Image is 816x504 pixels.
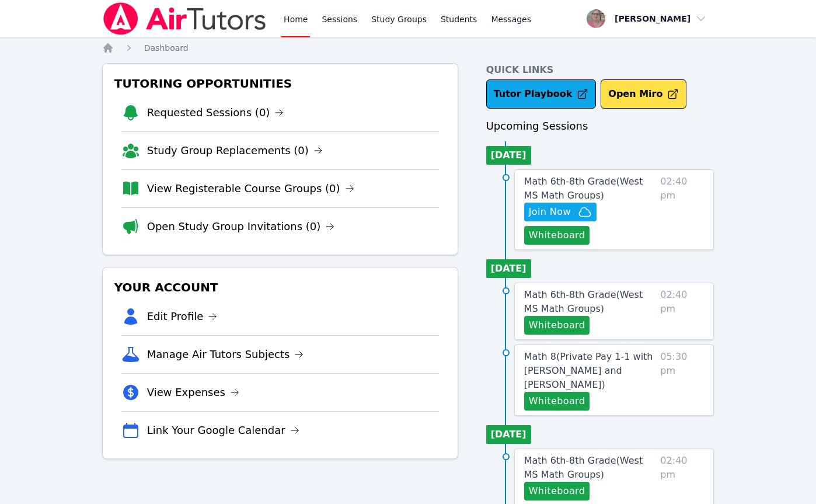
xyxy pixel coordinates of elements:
[486,146,531,165] li: [DATE]
[102,2,267,35] img: Air Tutors
[524,176,643,201] span: Math 6th-8th Grade ( West MS Math Groups )
[524,175,656,203] a: Math 6th-8th Grade(West MS Math Groups)
[486,425,531,444] li: [DATE]
[660,350,704,411] span: 05:30 pm
[486,79,597,109] a: Tutor Playbook
[147,346,304,363] a: Manage Air Tutors Subjects
[601,79,686,109] button: Open Miro
[524,226,590,245] button: Whiteboard
[524,392,590,411] button: Whiteboard
[660,288,704,335] span: 02:40 pm
[529,205,571,219] span: Join Now
[524,350,656,392] a: Math 8(Private Pay 1-1 with [PERSON_NAME] and [PERSON_NAME])
[660,454,704,500] span: 02:40 pm
[486,118,714,134] h3: Upcoming Sessions
[486,63,714,77] h4: Quick Links
[147,180,354,197] a: View Registerable Course Groups (0)
[486,259,531,278] li: [DATE]
[491,13,531,25] span: Messages
[524,482,590,500] button: Whiteboard
[524,203,597,221] button: Join Now
[524,289,643,314] span: Math 6th-8th Grade ( West MS Math Groups )
[112,277,448,298] h3: Your Account
[147,422,299,439] a: Link Your Google Calendar
[102,42,714,54] nav: Breadcrumb
[144,42,189,54] a: Dashboard
[660,175,704,245] span: 02:40 pm
[524,454,656,482] a: Math 6th-8th Grade(West MS Math Groups)
[147,105,284,121] a: Requested Sessions (0)
[524,455,643,480] span: Math 6th-8th Grade ( West MS Math Groups )
[112,73,448,94] h3: Tutoring Opportunities
[144,43,189,53] span: Dashboard
[524,288,656,316] a: Math 6th-8th Grade(West MS Math Groups)
[147,142,323,159] a: Study Group Replacements (0)
[524,351,653,390] span: Math 8 ( Private Pay 1-1 with [PERSON_NAME] and [PERSON_NAME] )
[147,218,335,235] a: Open Study Group Invitations (0)
[147,384,239,401] a: View Expenses
[147,308,218,325] a: Edit Profile
[524,316,590,335] button: Whiteboard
